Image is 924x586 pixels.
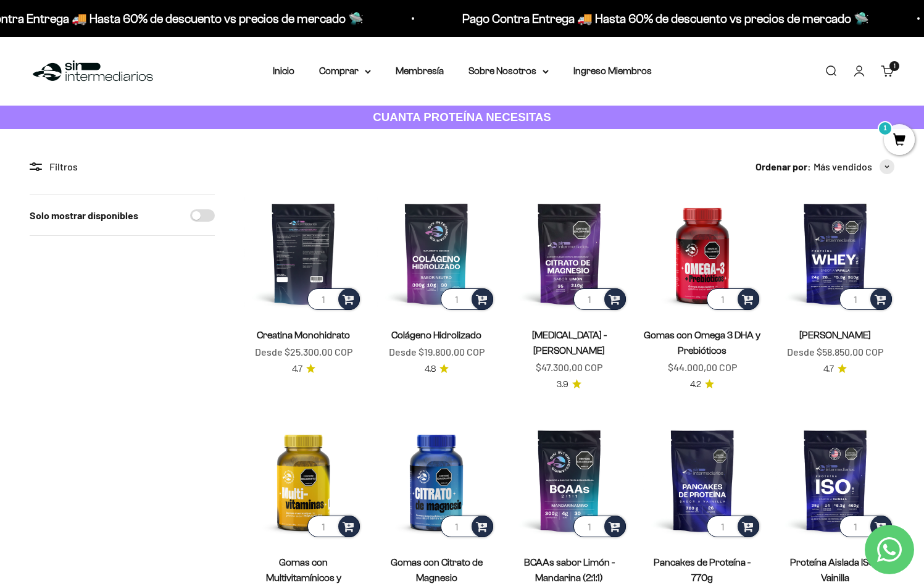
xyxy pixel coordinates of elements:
span: 3.9 [557,378,568,391]
a: Gomas con Omega 3 DHA y Prebióticos [644,330,760,356]
a: Pancakes de Proteína - 770g [654,557,751,583]
a: 4.84.8 de 5.0 estrellas [425,362,449,376]
a: Inicio [273,65,294,76]
a: Creatina Monohidrato [257,330,350,340]
span: 4.7 [292,362,302,376]
a: Ingreso Miembros [573,65,652,76]
sale-price: $44.000,00 COP [668,359,737,375]
div: Filtros [30,159,215,175]
label: Solo mostrar disponibles [30,207,138,224]
span: 4.2 [690,378,701,391]
mark: 1 [878,121,893,136]
p: Pago Contra Entrega 🚚 Hasta 60% de descuento vs precios de mercado 🛸 [460,9,867,28]
summary: Sobre Nosotros [468,63,549,79]
strong: CUANTA PROTEÍNA NECESITAS [373,111,551,123]
span: 4.7 [823,362,834,376]
a: [MEDICAL_DATA] - [PERSON_NAME] [532,330,607,356]
a: 4.74.7 de 5.0 estrellas [292,362,315,376]
a: 4.74.7 de 5.0 estrellas [823,362,847,376]
a: 1 [884,134,915,148]
a: [PERSON_NAME] [799,330,871,340]
img: Creatina Monohidrato [244,195,362,312]
button: Más vendidos [814,159,894,175]
span: 4.8 [425,362,436,376]
sale-price: $47.300,00 COP [536,359,602,375]
span: Más vendidos [814,159,872,175]
span: 1 [894,63,896,69]
a: BCAAs sabor Limón - Mandarina (2:1:1) [524,557,615,583]
a: Gomas con Citrato de Magnesio [391,557,483,583]
span: Ordenar por: [755,159,811,175]
sale-price: Desde $19.800,00 COP [389,344,485,360]
summary: Comprar [319,63,371,79]
sale-price: Desde $58.850,00 COP [787,344,883,360]
sale-price: Desde $25.300,00 COP [255,344,352,360]
a: Proteína Aislada ISO - Vainilla [790,557,880,583]
a: 4.24.2 de 5.0 estrellas [690,378,714,391]
a: Colágeno Hidrolizado [391,330,481,340]
a: Membresía [396,65,444,76]
a: 3.93.9 de 5.0 estrellas [557,378,581,391]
